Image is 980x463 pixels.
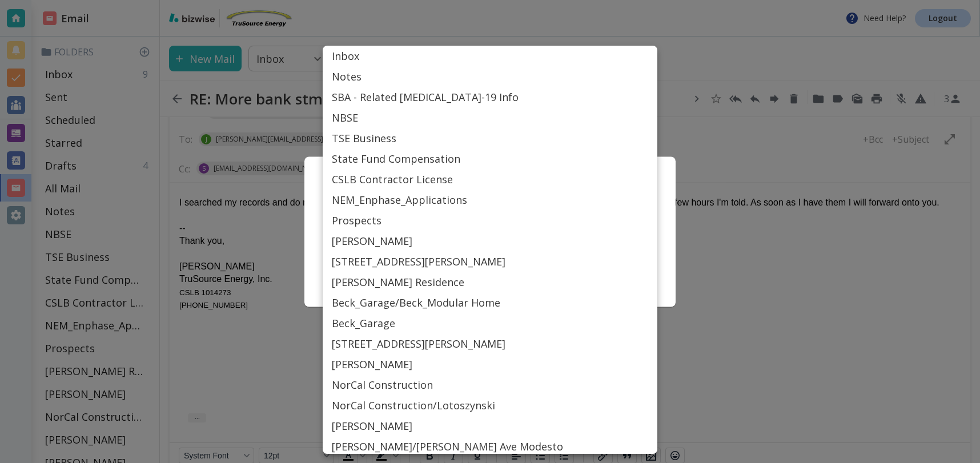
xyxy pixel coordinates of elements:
li: Notes [323,66,657,87]
li: Inbox [323,46,657,66]
li: TSE Business [323,128,657,148]
li: [PERSON_NAME] [323,416,657,436]
li: SBA - Related [MEDICAL_DATA]-19 Info [323,87,657,107]
li: [STREET_ADDRESS][PERSON_NAME] [323,333,657,354]
li: Beck_Garage [323,313,657,333]
li: [STREET_ADDRESS][PERSON_NAME] [323,251,657,272]
li: [PERSON_NAME]/[PERSON_NAME] Ave Modesto [323,436,657,457]
body: Rich Text Area. Press ALT-0 for help. [9,9,792,129]
li: CSLB Contractor License [323,169,657,190]
li: NBSE [323,107,657,128]
p: [PERSON_NAME] [10,78,791,90]
li: Prospects [323,210,657,231]
li: [PERSON_NAME] [323,231,657,251]
p: TruSource Energy, Inc. [10,90,791,103]
span: [PHONE_NUMBER] [10,118,78,127]
div: I searched my records and do not have them. I just ordered from my bank and they will send the st... [10,14,791,26]
p: Thank you, [10,52,791,65]
li: State Fund Compensation [323,148,657,169]
li: NorCal Construction/Lotoszynski [323,395,657,416]
div: -- [10,26,791,128]
li: NEM_Enphase_Applications [323,190,657,210]
li: [PERSON_NAME] Residence [323,272,657,292]
li: NorCal Construction [323,375,657,395]
span: CSLB 1014273 [10,106,61,114]
li: Beck_Garage/Beck_Modular Home [323,292,657,313]
li: [PERSON_NAME] [323,354,657,375]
